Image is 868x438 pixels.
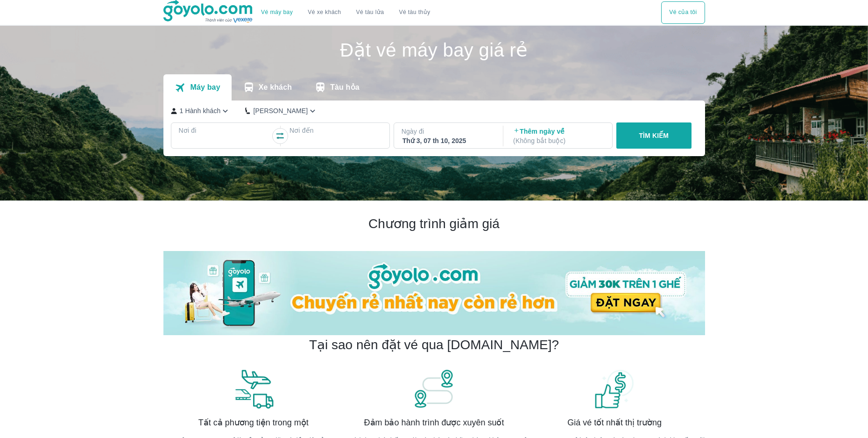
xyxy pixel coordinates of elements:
[171,106,231,116] button: 1 Hành khách
[309,337,559,353] h2: Tại sao nên đặt vé qua [DOMAIN_NAME]?
[253,106,308,115] p: [PERSON_NAME]
[513,127,604,145] p: Thêm ngày về
[402,127,494,136] p: Ngày đi
[198,417,309,428] span: Tất cả phương tiện trong một
[616,122,692,149] button: TÌM KIẾM
[180,106,221,115] p: 1 Hành khách
[364,417,504,428] span: Đảm bảo hành trình được xuyên suốt
[402,136,493,145] div: Thứ 3, 07 th 10, 2025
[163,215,705,232] h2: Chương trình giảm giá
[330,83,360,92] p: Tàu hỏa
[254,1,438,24] div: choose transportation mode
[413,368,455,409] img: banner
[190,83,220,92] p: Máy bay
[179,126,271,135] p: Nơi đi
[391,1,438,24] button: Vé tàu thủy
[593,368,635,409] img: banner
[661,1,705,24] div: choose transportation mode
[261,9,293,16] a: Vé máy bay
[349,1,392,24] a: Vé tàu lửa
[259,83,292,92] p: Xe khách
[163,41,705,59] h1: Đặt vé máy bay giá rẻ
[639,131,669,140] p: TÌM KIẾM
[661,1,705,24] button: Vé của tôi
[163,251,705,335] img: banner-home
[233,368,275,409] img: banner
[289,126,382,135] p: Nơi đến
[308,9,341,16] a: Vé xe khách
[245,106,318,116] button: [PERSON_NAME]
[163,74,371,101] div: transportation tabs
[567,417,662,428] span: Giá vé tốt nhất thị trường
[513,136,604,145] p: ( Không bắt buộc )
